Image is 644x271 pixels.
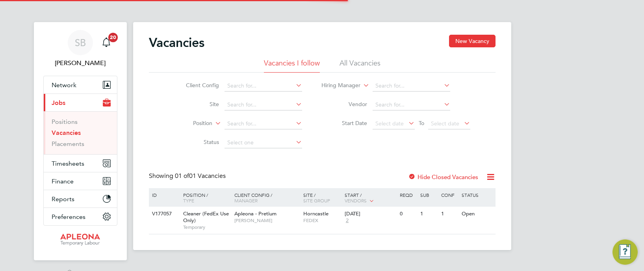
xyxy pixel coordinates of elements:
input: Search for... [373,99,450,110]
span: 01 of [175,172,189,180]
span: Network [52,81,76,89]
label: Site [174,101,219,108]
input: Search for... [225,99,302,110]
input: Select one [225,137,302,148]
label: Vendor [322,101,367,108]
label: Start Date [322,120,367,127]
a: Placements [52,140,84,148]
a: SB[PERSON_NAME] [43,30,117,68]
span: Preferences [52,213,85,221]
div: Status [460,188,494,202]
span: 20 [108,33,118,42]
span: Reports [52,195,74,203]
span: To [416,118,427,128]
div: Start / [343,188,398,208]
span: Apleona - Pretium [234,210,277,217]
input: Search for... [225,80,302,92]
span: Horncastle [303,210,328,217]
span: Type [183,197,194,204]
div: ID [150,188,178,202]
div: 0 [398,207,418,221]
div: [DATE] [345,211,396,217]
button: Timesheets [44,155,117,172]
button: Network [44,76,117,93]
button: Preferences [44,208,117,225]
span: 2 [345,217,350,224]
div: Position / [177,188,232,207]
div: Sub [418,188,439,202]
div: Reqd [398,188,418,202]
nav: Main navigation [34,22,127,260]
div: Open [460,207,494,221]
span: Cleaner (FedEx Use Only) [183,210,229,224]
label: Hide Closed Vacancies [408,173,478,181]
input: Search for... [225,118,302,129]
span: [PERSON_NAME] [234,217,299,224]
span: Suzanne Bell [43,58,117,68]
a: 20 [98,30,114,55]
button: Jobs [44,94,117,111]
div: Jobs [44,111,117,154]
label: Hiring Manager [315,82,360,90]
span: FEDEX [303,217,341,224]
span: Finance [52,178,74,185]
div: Showing [149,172,227,180]
span: Vendors [345,197,367,204]
span: Timesheets [52,160,84,167]
span: Manager [234,197,258,204]
li: All Vacancies [340,58,380,73]
label: Position [167,120,212,127]
span: 01 Vacancies [175,172,226,180]
button: Engage Resource Center [612,239,638,265]
a: Positions [52,118,78,125]
div: Site / [301,188,343,207]
button: Finance [44,172,117,190]
span: Site Group [303,197,330,204]
span: Jobs [52,99,65,107]
div: 1 [418,207,439,221]
span: Select date [375,120,404,127]
span: SB [75,37,86,48]
div: V177057 [150,207,178,221]
label: Client Config [174,82,219,89]
input: Search for... [373,80,450,92]
a: Go to home page [43,234,117,246]
span: Temporary [183,224,230,230]
a: Vacancies [52,129,81,136]
div: 1 [439,207,460,221]
button: Reports [44,190,117,207]
li: Vacancies I follow [264,58,320,73]
div: Client Config / [232,188,301,207]
label: Status [174,138,219,146]
button: New Vacancy [449,35,496,47]
img: apleona-logo-retina.png [60,234,100,246]
div: Conf [439,188,460,202]
span: Select date [431,120,459,127]
h2: Vacancies [149,35,204,50]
